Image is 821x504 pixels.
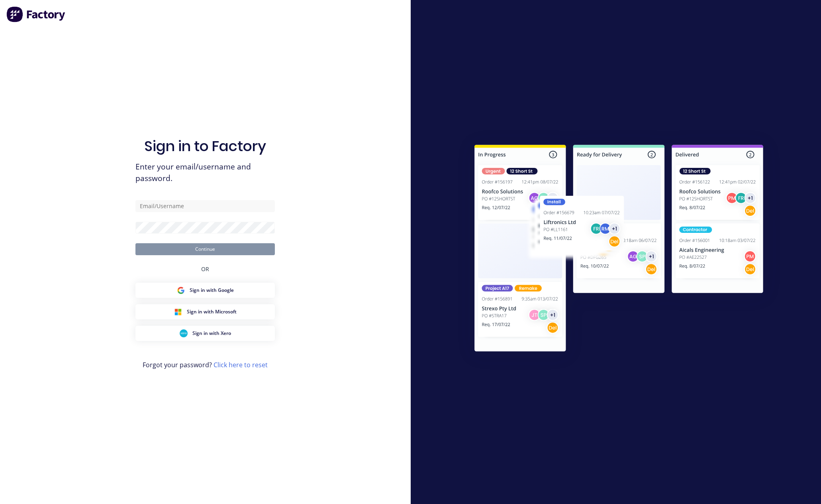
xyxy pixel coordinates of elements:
button: Continue [135,243,275,255]
img: Xero Sign in [180,329,188,337]
img: Sign in [457,129,781,370]
h1: Sign in to Factory [144,138,266,155]
div: OR [201,255,209,283]
img: Google Sign in [177,286,185,294]
img: Microsoft Sign in [174,308,182,316]
span: Sign in with Microsoft [187,308,237,315]
a: Click here to reset [214,360,268,369]
button: Google Sign inSign in with Google [135,283,275,298]
button: Microsoft Sign inSign in with Microsoft [135,304,275,319]
span: Forgot your password? [143,360,268,370]
span: Sign in with Xero [192,330,231,337]
button: Xero Sign inSign in with Xero [135,326,275,341]
img: Factory [6,6,66,22]
input: Email/Username [135,200,275,212]
span: Enter your email/username and password. [135,161,275,184]
span: Sign in with Google [190,287,234,294]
